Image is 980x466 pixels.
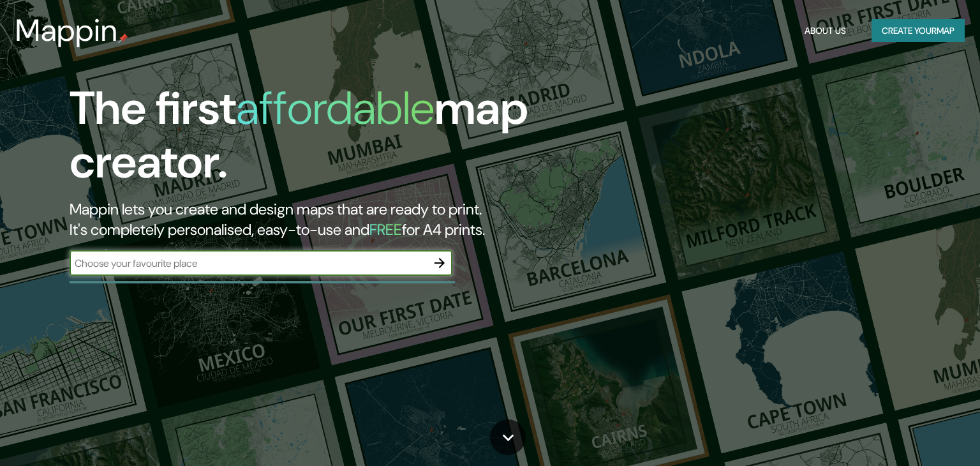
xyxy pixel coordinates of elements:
[799,19,851,43] button: About Us
[70,199,560,240] h2: Mappin lets you create and design maps that are ready to print. It's completely personalised, eas...
[369,220,402,239] h5: FREE
[118,33,128,43] img: mappin-pin
[872,19,965,43] button: Create yourmap
[70,256,427,271] input: Choose your favourite place
[15,13,118,49] h3: Mappin
[236,79,434,138] h1: affordable
[70,82,560,199] h1: The first map creator.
